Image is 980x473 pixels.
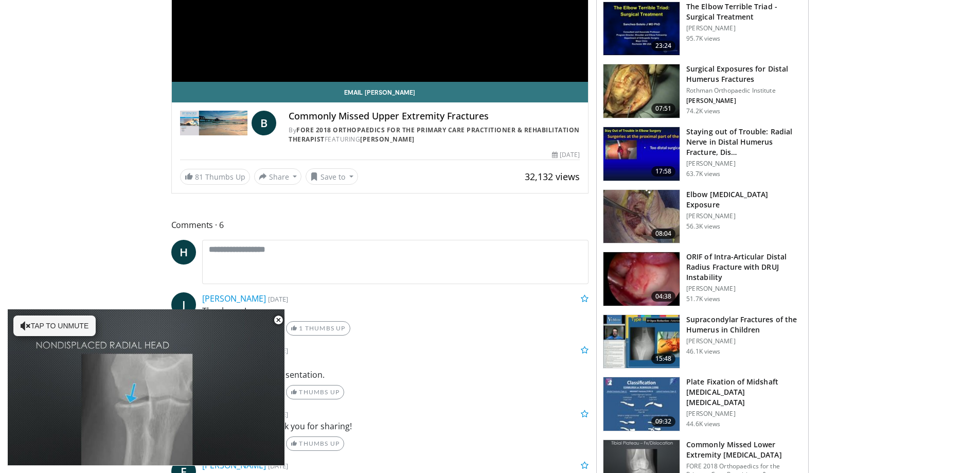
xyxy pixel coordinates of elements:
h3: The Elbow Terrible Triad - Surgical Treatment [686,2,802,22]
h4: Commonly Missed Upper Extremity Fractures [289,111,580,122]
p: Rothman Orthopaedic Institute [686,86,802,95]
img: heCDP4pTuni5z6vX4xMDoxOjBrO-I4W8_11.150x105_q85_crop-smart_upscale.jpg [603,190,680,243]
button: Share [254,168,302,185]
a: H [171,240,196,265]
button: Save to [306,168,358,185]
small: [DATE] [268,346,288,355]
a: 09:32 Plate Fixation of Midshaft [MEDICAL_DATA] [MEDICAL_DATA] [PERSON_NAME] 44.6K views [603,377,802,431]
img: 07483a87-f7db-4b95-b01b-f6be0d1b3d91.150x105_q85_crop-smart_upscale.jpg [603,315,680,369]
a: Thumbs Up [286,436,344,451]
p: 46.1K views [686,347,720,356]
p: [PERSON_NAME] [686,285,802,293]
a: [PERSON_NAME] [202,293,266,304]
a: 08:04 Elbow [MEDICAL_DATA] Exposure [PERSON_NAME] 56.3K views [603,189,802,244]
h3: ORIF of Intra-Articular Distal Radius Fracture with DRUJ Instability [686,252,802,283]
h3: Supracondylar Fractures of the Humerus in Children [686,314,802,335]
button: Tap to unmute [13,316,96,336]
p: [PERSON_NAME] [686,212,802,220]
p: Thanks Excelent teaching presentation. [202,356,589,381]
p: 56.3K views [686,222,720,231]
p: 74.2K views [686,107,720,115]
span: 81 [195,172,203,182]
span: 15:48 [651,354,676,364]
a: [PERSON_NAME] [360,135,415,144]
h3: Commonly Missed Lower Extremity [MEDICAL_DATA] [686,440,802,460]
p: 51.7K views [686,295,720,303]
small: [DATE] [268,461,288,470]
p: [PERSON_NAME] [686,24,802,32]
p: [PERSON_NAME] [686,97,802,105]
h3: Elbow [MEDICAL_DATA] Exposure [686,189,802,210]
a: J [171,292,196,317]
p: Thank you ! [202,305,589,317]
img: f205fea7-5dbf-4452-aea8-dd2b960063ad.150x105_q85_crop-smart_upscale.jpg [603,252,680,306]
h3: Plate Fixation of Midshaft [MEDICAL_DATA] [MEDICAL_DATA] [686,377,802,408]
span: 07:51 [651,103,676,114]
span: Comments 6 [171,218,589,232]
p: Excellent video - thank you for sharing! [202,420,589,432]
a: Thumbs Up [286,385,344,399]
small: [DATE] [268,410,288,419]
img: FORE 2018 Orthopaedics for the Primary Care Practitioner & Rehabilitation Therapist [180,111,248,135]
h3: Surgical Exposures for Distal Humerus Fractures [686,64,802,84]
a: Email [PERSON_NAME] [172,82,589,102]
video-js: Video Player [7,309,285,466]
p: [PERSON_NAME] [686,410,802,418]
p: [PERSON_NAME] [686,160,802,168]
a: FORE 2018 Orthopaedics for the Primary Care Practitioner & Rehabilitation Therapist [289,126,580,144]
p: 63.7K views [686,170,720,178]
a: 07:51 Surgical Exposures for Distal Humerus Fractures Rothman Orthopaedic Institute [PERSON_NAME]... [603,64,802,118]
a: B [252,111,276,135]
p: 44.6K views [686,420,720,428]
span: 04:38 [651,291,676,302]
button: Close [268,309,289,331]
div: By FEATURING [289,126,580,144]
a: 17:58 Staying out of Trouble: Radial Nerve in Distal Humerus Fracture, Dis… [PERSON_NAME] 63.7K v... [603,127,802,181]
img: Q2xRg7exoPLTwO8X4xMDoxOjB1O8AjAz_1.150x105_q85_crop-smart_upscale.jpg [603,127,680,181]
h3: Staying out of Trouble: Radial Nerve in Distal Humerus Fracture, Dis… [686,127,802,157]
img: Clavicle_Fx_ORIF_FINAL-H.264_for_You_Tube_SD_480x360__100006823_3.jpg.150x105_q85_crop-smart_upsc... [603,377,680,431]
span: 23:24 [651,41,676,51]
span: 32,132 views [525,170,580,183]
p: 95.7K views [686,34,720,43]
span: 09:32 [651,416,676,427]
a: 1 Thumbs Up [286,321,350,336]
div: [DATE] [552,150,580,160]
a: 15:48 Supracondylar Fractures of the Humerus in Children [PERSON_NAME] 46.1K views [603,314,802,369]
a: 23:24 The Elbow Terrible Triad - Surgical Treatment [PERSON_NAME] 95.7K views [603,2,802,56]
p: [PERSON_NAME] [686,337,802,345]
small: [DATE] [268,294,288,304]
img: 162531_0000_1.png.150x105_q85_crop-smart_upscale.jpg [603,2,680,56]
a: 81 Thumbs Up [180,169,250,185]
img: 70322_0000_3.png.150x105_q85_crop-smart_upscale.jpg [603,64,680,118]
span: 17:58 [651,166,676,177]
span: 1 [299,324,303,332]
span: 08:04 [651,229,676,239]
a: 04:38 ORIF of Intra-Articular Distal Radius Fracture with DRUJ Instability [PERSON_NAME] 51.7K views [603,252,802,306]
